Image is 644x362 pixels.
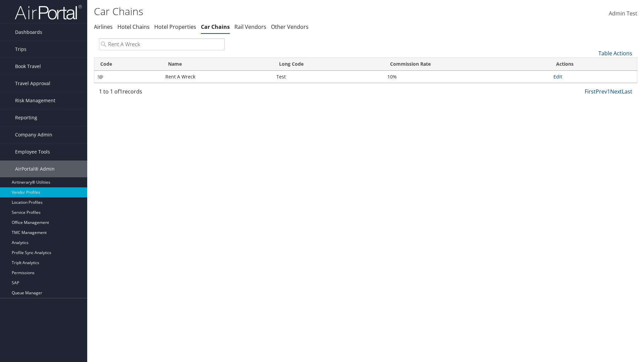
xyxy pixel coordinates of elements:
th: Code: activate to sort column ascending [94,58,162,71]
span: Travel Approval [15,75,50,92]
a: Edit [553,73,562,80]
span: Trips [15,41,26,58]
a: Last [622,88,632,95]
a: First [585,88,596,95]
a: Other Vendors [271,23,309,31]
a: Admin Test [609,3,637,24]
td: Rent A Wreck [162,71,273,83]
a: Prev [596,88,607,95]
a: Airlines [94,23,113,31]
img: airportal-logo.png [15,4,82,20]
a: Next [610,88,622,95]
a: 1 [607,88,610,95]
span: AirPortal® Admin [15,161,55,177]
a: Rail Vendors [234,23,266,31]
span: Admin Test [609,10,637,17]
div: 1 to 1 of records [99,87,225,99]
th: Long Code: activate to sort column ascending [273,58,384,71]
span: Company Admin [15,126,52,143]
span: Employee Tools [15,143,50,160]
h1: Car Chains [94,4,456,18]
a: Table Actions [598,50,632,57]
td: Test [273,71,384,83]
td: !@ [94,71,162,83]
a: Hotel Properties [154,23,196,31]
span: Dashboards [15,24,42,41]
span: Reporting [15,109,37,126]
a: Hotel Chains [117,23,150,31]
td: 10% [384,71,550,83]
span: Book Travel [15,58,41,75]
input: Search [99,38,225,50]
th: Actions [550,58,637,71]
a: Car Chains [201,23,230,31]
th: Commission Rate: activate to sort column ascending [384,58,550,71]
span: 1 [119,88,122,95]
span: Risk Management [15,92,55,109]
th: Name: activate to sort column ascending [162,58,273,71]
